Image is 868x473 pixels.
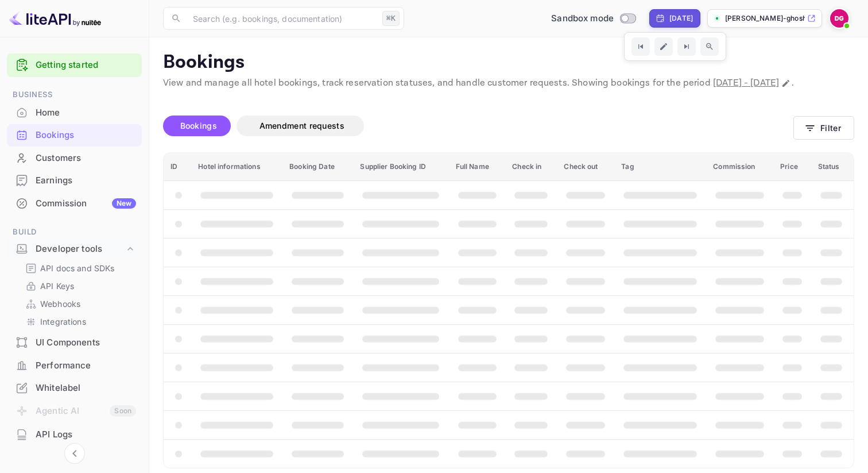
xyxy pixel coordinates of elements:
th: Supplier Booking ID [353,153,448,181]
th: Check out [557,153,614,181]
div: Earnings [36,174,136,187]
span: [DATE] - [DATE] [713,77,779,89]
img: LiteAPI logo [9,9,101,28]
a: Home [7,102,142,123]
div: API Logs [36,428,136,441]
span: Business [7,89,142,101]
div: Integrations [21,313,137,330]
div: Switch to Production mode [547,12,640,25]
div: Home [7,102,142,124]
p: View and manage all hotel bookings, track reservation statuses, and handle customer requests. Sho... [163,76,854,90]
span: Sandbox mode [551,12,614,25]
div: Developer tools [36,243,125,256]
div: API docs and SDKs [21,260,137,276]
p: Webhooks [40,298,80,310]
img: Debankur Ghosh [830,9,848,28]
div: Bookings [36,129,136,142]
div: Home [36,106,136,120]
span: Security [7,457,142,470]
th: Full Name [449,153,506,181]
a: Webhooks [25,298,133,310]
th: Tag [614,153,706,181]
div: Developer tools [7,239,142,259]
th: Commission [706,153,773,181]
p: API Keys [40,280,74,292]
button: Edit date range [654,37,673,56]
a: API docs and SDKs [25,262,133,274]
div: Performance [7,355,142,377]
div: Customers [7,147,142,170]
a: API Keys [25,280,133,292]
a: Earnings [7,170,142,191]
div: Earnings [7,170,142,192]
button: Go to previous time period [631,37,650,56]
button: Filter [793,116,854,140]
div: Bookings [7,124,142,147]
div: API Keys [21,278,137,294]
div: ⌘K [382,11,400,26]
button: Collapse navigation [64,443,85,464]
div: Commission [36,197,136,210]
div: UI Components [7,332,142,354]
a: Whitelabel [7,377,142,398]
div: Customers [36,152,136,165]
span: Build [7,226,142,239]
a: Getting started [36,59,136,72]
div: Whitelabel [36,382,136,395]
div: New [112,198,136,209]
div: CommissionNew [7,193,142,215]
div: API Logs [7,424,142,446]
a: Bookings [7,124,142,145]
th: Booking Date [282,153,353,181]
span: Bookings [180,121,217,130]
span: Amendment requests [259,121,344,130]
button: Change date range [780,78,792,89]
a: API Logs [7,424,142,445]
a: Performance [7,355,142,376]
div: Performance [36,359,136,372]
button: Go to next time period [677,37,696,56]
a: Integrations [25,316,133,328]
button: Zoom out time range [700,37,719,56]
table: booking table [164,153,854,468]
div: account-settings tabs [163,116,793,136]
p: Integrations [40,316,86,328]
th: Status [811,153,854,181]
div: Getting started [7,53,142,77]
a: CommissionNew [7,193,142,214]
th: Check in [505,153,557,181]
div: Webhooks [21,295,137,312]
th: ID [164,153,191,181]
div: UI Components [36,336,136,349]
th: Hotel informations [191,153,282,181]
th: Price [773,153,811,181]
p: Bookings [163,51,854,74]
div: Whitelabel [7,377,142,399]
p: [PERSON_NAME]-ghosh-3md1i.n... [725,13,805,24]
input: Search (e.g. bookings, documentation) [186,7,378,30]
a: UI Components [7,332,142,353]
p: API docs and SDKs [40,262,115,274]
div: [DATE] [669,13,693,24]
a: Customers [7,147,142,168]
